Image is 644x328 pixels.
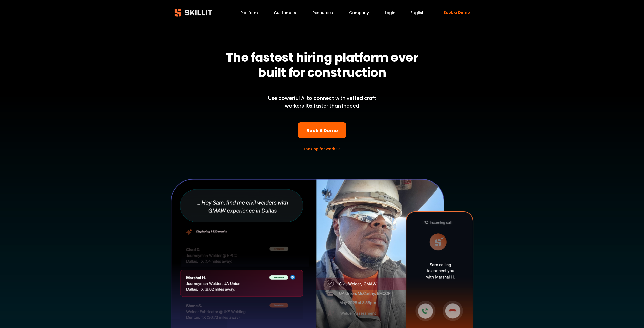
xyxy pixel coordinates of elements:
[170,5,216,20] img: Skillit
[304,146,340,151] a: Looking for work? >
[226,49,421,81] strong: The fastest hiring platform ever built for construction
[312,9,333,16] a: folder dropdown
[274,9,296,16] a: Customers
[439,7,474,19] a: Book a Demo
[410,10,425,16] span: English
[410,9,425,16] div: language picker
[240,9,258,16] a: Platform
[298,122,346,138] a: Book A Demo
[349,9,369,16] a: Company
[260,95,385,110] p: Use powerful AI to connect with vetted craft workers 10x faster than Indeed
[312,10,333,16] span: Resources
[385,9,396,16] a: Login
